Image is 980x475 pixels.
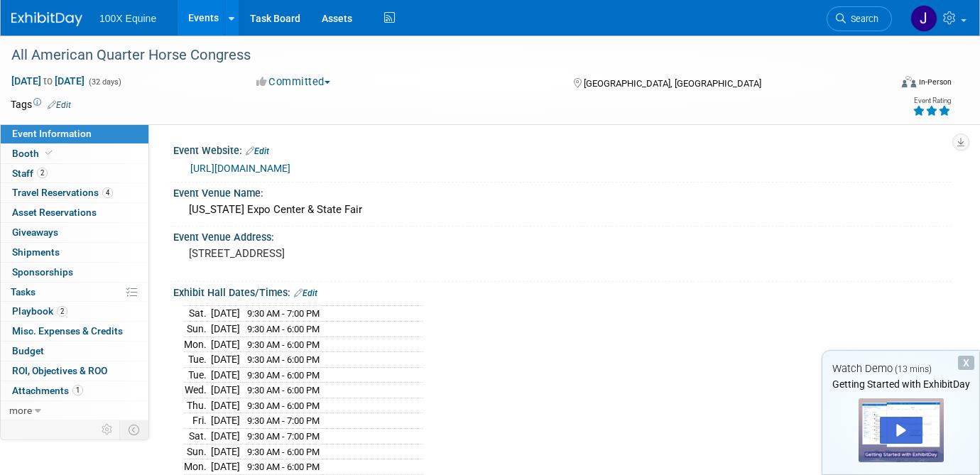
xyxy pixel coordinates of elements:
[1,223,148,242] a: Giveaways
[1,401,148,420] a: more
[211,306,240,322] td: [DATE]
[895,364,932,374] span: (13 mins)
[958,356,974,370] div: Dismiss
[247,339,320,350] span: 9:30 AM - 6:00 PM
[184,322,211,337] td: Sun.
[247,370,320,381] span: 9:30 AM - 6:00 PM
[184,352,211,368] td: Tue.
[918,77,952,87] div: In-Person
[102,187,113,198] span: 4
[120,420,149,439] td: Toggle Event Tabs
[1,203,148,222] a: Asset Reservations
[173,140,952,158] div: Event Website:
[1,302,148,321] a: Playbook2
[11,97,71,111] td: Tags
[99,13,156,24] span: 100X Equine
[822,377,979,391] div: Getting Started with ExhibitDay
[827,6,892,31] a: Search
[184,398,211,413] td: Thu.
[1,243,148,262] a: Shipments
[211,367,240,383] td: [DATE]
[12,365,107,376] span: ROI, Objectives & ROO
[9,405,32,416] span: more
[173,226,952,244] div: Event Venue Address:
[12,226,58,238] span: Giveaways
[211,459,240,475] td: [DATE]
[12,128,92,139] span: Event Information
[1,342,148,361] a: Budget
[11,12,82,26] img: ExhibitDay
[1,124,148,143] a: Event Information
[184,306,211,322] td: Sat.
[173,282,952,300] div: Exhibit Hall Dates/Times:
[584,78,761,89] span: [GEOGRAPHIC_DATA], [GEOGRAPHIC_DATA]
[211,337,240,352] td: [DATE]
[184,199,941,221] div: [US_STATE] Expo Center & State Fair
[822,361,979,376] div: Watch Demo
[294,288,317,298] a: Edit
[211,413,240,429] td: [DATE]
[211,383,240,398] td: [DATE]
[880,417,922,444] div: Play
[1,361,148,381] a: ROI, Objectives & ROO
[913,97,951,104] div: Event Rating
[184,367,211,383] td: Tue.
[211,322,240,337] td: [DATE]
[1,283,148,302] a: Tasks
[184,337,211,352] td: Mon.
[12,266,73,278] span: Sponsorships
[12,345,44,356] span: Budget
[11,286,36,297] span: Tasks
[247,354,320,365] span: 9:30 AM - 6:00 PM
[11,75,85,87] span: [DATE] [DATE]
[1,381,148,400] a: Attachments1
[247,462,320,472] span: 9:30 AM - 6:00 PM
[246,146,269,156] a: Edit
[1,164,148,183] a: Staff2
[41,75,55,87] span: to
[184,413,211,429] td: Fri.
[190,163,290,174] a: [URL][DOMAIN_NAME]
[87,77,121,87] span: (32 days)
[247,324,320,334] span: 9:30 AM - 6:00 PM
[48,100,71,110] a: Edit
[57,306,67,317] span: 2
[72,385,83,395] span: 1
[1,144,148,163] a: Booth
[1,183,148,202] a: Travel Reservations4
[12,168,48,179] span: Staff
[95,420,120,439] td: Personalize Event Tab Strip
[189,247,482,260] pre: [STREET_ADDRESS]
[910,5,937,32] img: Julie Gleason
[211,444,240,459] td: [DATE]
[37,168,48,178] span: 2
[247,308,320,319] span: 9:30 AM - 7:00 PM
[12,246,60,258] span: Shipments
[846,13,878,24] span: Search
[211,398,240,413] td: [DATE]
[902,76,916,87] img: Format-Inperson.png
[812,74,952,95] div: Event Format
[184,383,211,398] td: Wed.
[12,148,55,159] span: Booth
[6,43,871,68] div: All American Quarter Horse Congress
[1,322,148,341] a: Misc. Expenses & Credits
[251,75,336,89] button: Committed
[247,385,320,395] span: 9:30 AM - 6:00 PM
[45,149,53,157] i: Booth reservation complete
[12,207,97,218] span: Asset Reservations
[247,400,320,411] span: 9:30 AM - 6:00 PM
[211,428,240,444] td: [DATE]
[211,352,240,368] td: [DATE]
[247,431,320,442] span: 9:30 AM - 7:00 PM
[247,447,320,457] span: 9:30 AM - 6:00 PM
[12,187,113,198] span: Travel Reservations
[247,415,320,426] span: 9:30 AM - 7:00 PM
[184,428,211,444] td: Sat.
[184,444,211,459] td: Sun.
[184,459,211,475] td: Mon.
[12,305,67,317] span: Playbook
[1,263,148,282] a: Sponsorships
[173,182,952,200] div: Event Venue Name:
[12,325,123,337] span: Misc. Expenses & Credits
